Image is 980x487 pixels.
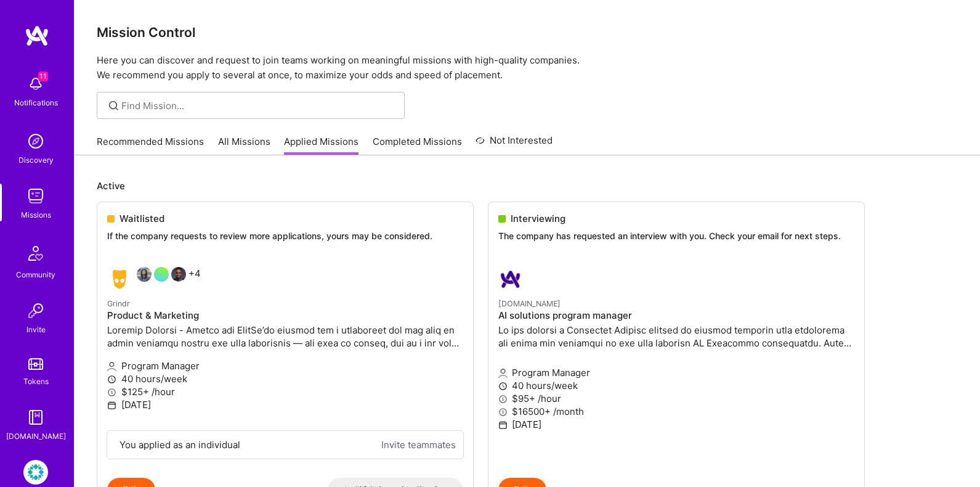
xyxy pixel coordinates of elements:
div: Invite [26,323,46,336]
input: Find Mission... [121,99,395,112]
a: Rubrik: Security Culture & Awareness Program [20,460,51,485]
i: icon SearchGrey [107,99,121,113]
div: You applied as an individual [119,438,240,451]
a: All Missions [218,135,270,155]
a: A.Team company logo[DOMAIN_NAME]AI solutions program managerLo ips dolorsi a Consectet Adipisc el... [488,257,864,478]
div: Notifications [14,96,58,109]
i: icon MoneyGray [498,407,508,417]
small: [DOMAIN_NAME] [498,299,561,308]
img: Rubrik: Security Culture & Awareness Program [23,460,48,485]
img: Grindr company logo [107,267,132,292]
div: Missions [21,208,51,221]
i: icon MoneyGray [107,388,116,397]
a: Applied Missions [284,135,358,155]
i: icon MoneyGray [498,395,508,404]
p: $95+ /hour [498,392,854,405]
i: icon Applicant [498,369,508,378]
p: Loremip Dolorsi - Ametco adi ElitSe’do eiusmod tem i utlaboreet dol mag aliq en admin veniamqu no... [107,324,463,350]
p: 40 hours/week [107,372,463,385]
a: Invite teammates [381,438,456,451]
img: Angeline Rego [137,267,152,282]
i: icon Calendar [498,420,508,430]
p: Program Manager [498,366,854,379]
img: Community [21,239,51,268]
a: Not Interested [476,133,553,155]
span: Interviewing [511,212,565,225]
img: A.Team company logo [498,267,523,292]
img: Invite [23,298,48,323]
img: discovery [23,129,48,153]
div: +4 [107,267,201,292]
div: Discovery [18,153,54,166]
h3: Mission Control [97,25,958,40]
i: icon Clock [498,382,508,391]
p: $16500+ /month [498,405,854,418]
div: Community [16,268,55,281]
img: bell [23,72,48,96]
span: 11 [38,72,48,81]
p: Program Manager [107,359,463,372]
img: teamwork [23,184,48,208]
p: Active [97,179,958,192]
div: Tokens [23,375,49,388]
p: Here you can discover and request to join teams working on meaningful missions with high-quality ... [97,53,958,83]
h4: Product & Marketing [107,310,463,321]
small: Grindr [107,299,130,308]
img: tokens [28,358,43,370]
img: logo [25,25,49,47]
div: [DOMAIN_NAME] [6,430,66,443]
p: [DATE] [498,418,854,431]
p: [DATE] [107,398,463,411]
img: guide book [23,405,48,430]
p: The company has requested an interview with you. Check your email for next steps. [498,230,854,242]
span: Waitlisted [119,212,164,225]
p: If the company requests to review more applications, yours may be considered. [107,230,463,242]
i: icon Applicant [107,362,116,371]
i: icon Calendar [107,401,116,410]
p: Lo ips dolorsi a Consectet Adipisc elitsed do eiusmod temporin utla etdolorema ali enima min veni... [498,324,854,350]
h4: AI solutions program manager [498,310,854,321]
i: icon Clock [107,375,116,384]
img: Omari Allen [171,267,186,282]
p: 40 hours/week [498,379,854,392]
a: Recommended Missions [97,135,204,155]
a: Completed Missions [373,135,462,155]
p: $125+ /hour [107,385,463,398]
a: Grindr company logoAngeline RegoOmari Allen+4GrindrProduct & MarketingLoremip Dolorsi - Ametco ad... [97,257,473,430]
